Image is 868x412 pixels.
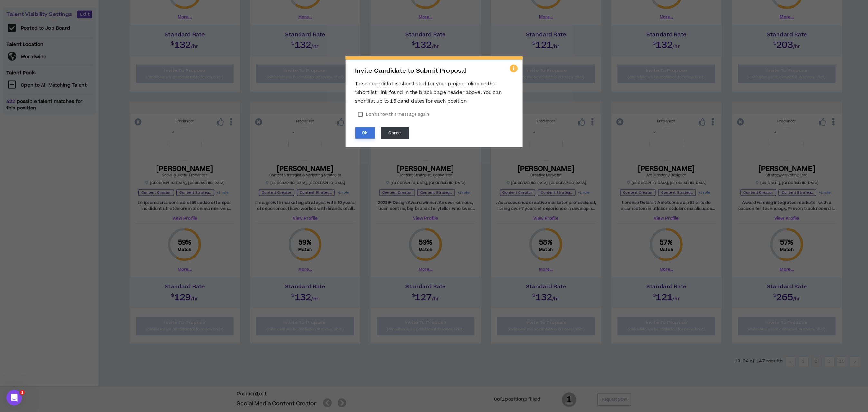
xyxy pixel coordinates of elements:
[20,390,25,395] span: 1
[355,127,375,139] button: OK
[381,127,409,139] button: Cancel
[355,109,433,119] label: Don’t show this message again
[6,390,22,406] iframe: Intercom live chat
[355,68,513,75] h2: Invite Candidate to Submit Proposal
[355,80,502,105] span: To see candidates shortlisted for your project, click on the "Shortlist" link found in the black ...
